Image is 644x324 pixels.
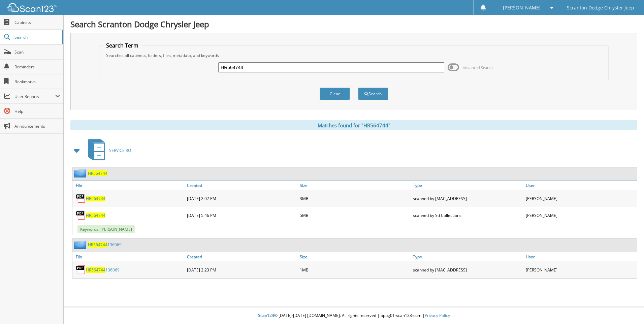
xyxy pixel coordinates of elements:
div: 1MB [298,263,411,277]
span: Scranton Dodge Chrysler Jeep [567,6,634,10]
span: Scan [14,49,60,55]
div: [PERSON_NAME] [524,263,637,277]
div: [DATE] 2:23 PM [185,263,298,277]
span: Advanced Search [463,65,493,70]
button: Search [358,88,388,100]
iframe: Chat Widget [610,292,644,324]
span: SERVICE RO [109,148,131,153]
a: HR564744 [86,213,105,218]
img: scan123-logo-white.svg [7,3,57,12]
div: © [DATE]-[DATE] [DOMAIN_NAME]. All rights reserved | appg01-scan123-com | [64,307,644,324]
span: Keywords: [PERSON_NAME] [77,225,135,233]
a: File [72,181,185,190]
img: PDF.png [76,210,86,220]
span: User Reports [14,94,55,99]
a: HR564744136069 [86,267,120,273]
div: scanned by [MAC_ADDRESS] [411,263,524,277]
div: scanned by [MAC_ADDRESS] [411,192,524,205]
a: Privacy Policy [425,313,450,318]
a: SERVICE RO [84,137,131,164]
h1: Search Scranton Dodge Chrysler Jeep [70,19,637,30]
div: 5MB [298,208,411,222]
img: PDF.png [76,193,86,203]
img: folder2.png [74,240,88,249]
div: scanned by Sd Collections [411,208,524,222]
span: Help [14,108,60,114]
span: [PERSON_NAME] [503,6,541,10]
span: Announcements [14,123,60,129]
a: Created [185,252,298,261]
span: HR564744 [86,267,105,273]
span: Bookmarks [14,79,60,85]
a: User [524,181,637,190]
a: HR564744 [88,170,107,176]
a: Size [298,181,411,190]
img: folder2.png [74,169,88,177]
div: Searches all cabinets, folders, files, metadata, and keywords [103,53,605,58]
span: Search [14,34,59,40]
div: [DATE] 2:07 PM [185,192,298,205]
div: [PERSON_NAME] [524,192,637,205]
a: HR564744136069 [88,242,122,248]
span: Cabinets [14,20,60,25]
div: [DATE] 5:46 PM [185,208,298,222]
span: Reminders [14,64,60,70]
a: HR564744 [86,196,105,201]
img: PDF.png [76,265,86,275]
legend: Search Term [103,42,142,49]
button: Clear [320,88,350,100]
a: Created [185,181,298,190]
a: Size [298,252,411,261]
a: Type [411,252,524,261]
a: Type [411,181,524,190]
div: 3MB [298,192,411,205]
a: User [524,252,637,261]
span: Scan123 [258,313,274,318]
div: Matches found for "HR564744" [70,120,637,130]
a: File [72,252,185,261]
span: HR564744 [88,242,107,248]
div: [PERSON_NAME] [524,208,637,222]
